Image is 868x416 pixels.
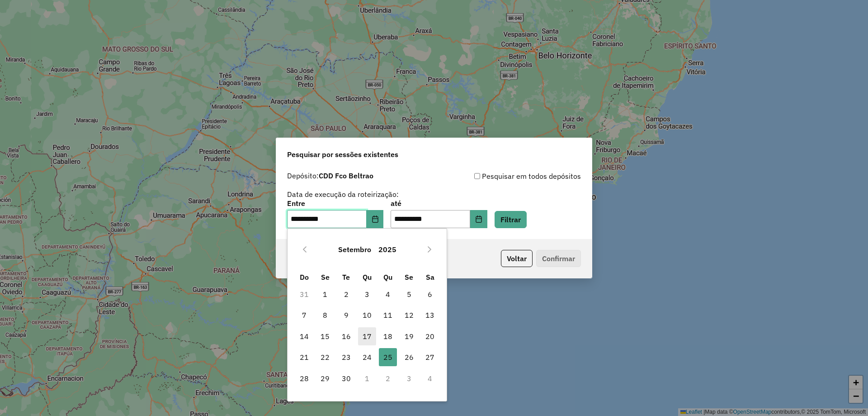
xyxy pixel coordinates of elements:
span: 28 [295,369,313,387]
span: 2 [337,285,355,303]
button: Previous Month [297,242,312,257]
td: 15 [315,326,335,347]
label: Depósito: [287,170,373,181]
span: 25 [379,348,397,366]
span: Do [300,273,309,282]
button: Voltar [501,250,533,267]
td: 27 [420,347,440,368]
span: 14 [295,327,313,345]
td: 13 [420,305,440,325]
label: Data de execução da roteirização: [287,189,399,200]
span: 3 [358,285,376,303]
td: 4 [377,284,398,305]
td: 28 [294,368,315,388]
td: 29 [315,368,335,388]
button: Choose Date [367,210,384,228]
span: Se [405,273,413,282]
span: 15 [316,327,334,345]
span: 5 [400,285,418,303]
span: 11 [379,306,397,324]
span: 29 [316,369,334,387]
span: 27 [421,348,439,366]
span: Qu [363,273,372,282]
span: 6 [421,285,439,303]
td: 7 [294,305,315,325]
td: 24 [357,347,377,368]
td: 18 [377,326,398,347]
span: 17 [358,327,376,345]
td: 4 [420,368,440,388]
div: Choose Date [287,228,447,402]
button: Choose Date [470,210,487,228]
span: 10 [358,306,376,324]
td: 12 [399,305,420,325]
span: 8 [316,306,334,324]
label: Entre [287,198,383,209]
button: Next Month [422,242,437,257]
td: 31 [294,284,315,305]
td: 8 [315,305,335,325]
span: Se [321,273,330,282]
span: 24 [358,348,376,366]
td: 2 [377,368,398,388]
td: 1 [315,284,335,305]
span: 18 [379,327,397,345]
td: 21 [294,347,315,368]
span: 23 [337,348,355,366]
span: 19 [400,327,418,345]
button: Choose Month [335,239,375,260]
td: 17 [357,326,377,347]
button: Filtrar [495,211,527,228]
span: 26 [400,348,418,366]
td: 14 [294,326,315,347]
div: Pesquisar em todos depósitos [434,171,581,182]
td: 6 [420,284,440,305]
span: Sa [426,273,434,282]
td: 3 [399,368,420,388]
td: 25 [377,347,398,368]
span: 16 [337,327,355,345]
span: 7 [295,306,313,324]
span: Qu [383,273,392,282]
button: Choose Year [375,239,400,260]
span: 12 [400,306,418,324]
td: 22 [315,347,335,368]
span: Te [342,273,350,282]
td: 11 [377,305,398,325]
td: 23 [335,347,356,368]
span: 1 [316,285,334,303]
td: 3 [357,284,377,305]
td: 10 [357,305,377,325]
td: 2 [335,284,356,305]
span: Pesquisar por sessões existentes [287,149,398,160]
td: 1 [357,368,377,388]
span: 9 [337,306,355,324]
td: 30 [335,368,356,388]
span: 20 [421,327,439,345]
span: 13 [421,306,439,324]
span: 4 [379,285,397,303]
td: 20 [420,326,440,347]
td: 19 [399,326,420,347]
span: 30 [337,369,355,387]
td: 16 [335,326,356,347]
td: 9 [335,305,356,325]
strong: CDD Fco Beltrao [319,171,373,180]
label: até [391,198,487,209]
span: 22 [316,348,334,366]
span: 21 [295,348,313,366]
td: 26 [399,347,420,368]
td: 5 [399,284,420,305]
